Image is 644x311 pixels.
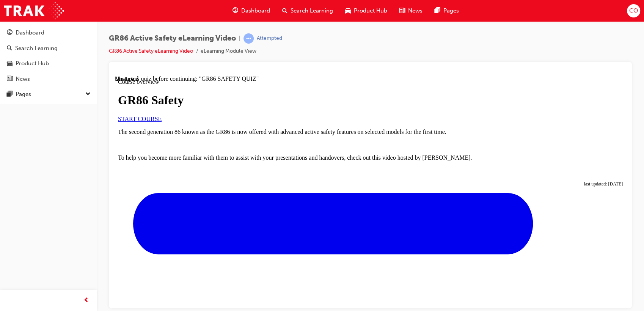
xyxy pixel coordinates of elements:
h1: GR86 Safety [3,18,508,32]
span: guage-icon [232,6,238,16]
a: News [3,72,94,86]
div: Pages [16,90,31,99]
span: CO [629,6,638,15]
img: Trak [4,2,64,19]
span: GR86 Active Safety eLearning Video [109,34,236,43]
span: news-icon [7,76,13,83]
span: pages-icon [7,91,13,98]
a: Product Hub [3,57,94,71]
div: Attempted [257,35,282,42]
button: Pages [3,87,94,101]
span: | [239,34,240,43]
span: Pages [443,6,459,15]
button: CO [627,4,640,17]
a: search-iconSearch Learning [276,3,339,19]
a: GR86 Active Safety eLearning Video [109,48,193,54]
span: news-icon [399,6,405,16]
span: Search Learning [291,6,333,15]
span: car-icon [7,60,13,67]
a: Dashboard [3,26,94,40]
span: down-icon [85,90,91,99]
div: Dashboard [16,28,44,37]
span: pages-icon [435,6,440,16]
span: Product Hub [354,6,387,15]
div: News [16,75,30,83]
a: news-iconNews [393,3,429,19]
span: car-icon [345,6,351,16]
span: Dashboard [241,6,270,15]
span: News [408,6,423,15]
span: search-icon [282,6,287,16]
a: START COURSE [3,40,47,47]
span: prev-icon [83,296,89,305]
span: learningRecordVerb_ATTEMPT-icon [243,33,254,44]
li: eLearning Module View [201,47,256,56]
p: The second generation 86 known as the GR86 is now offered with advanced active safety features on... [3,53,508,60]
a: guage-iconDashboard [226,3,276,19]
p: To help you become more familiar with them to assist with your presentations and handovers, check... [3,79,508,86]
a: Search Learning [3,41,94,55]
span: search-icon [7,45,12,52]
span: guage-icon [7,30,13,36]
button: DashboardSearch LearningProduct HubNews [3,24,94,87]
div: Product Hub [16,59,49,68]
a: pages-iconPages [429,3,465,19]
a: car-iconProduct Hub [339,3,393,19]
div: Search Learning [15,44,58,53]
span: last updated: [DATE] [469,106,508,111]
